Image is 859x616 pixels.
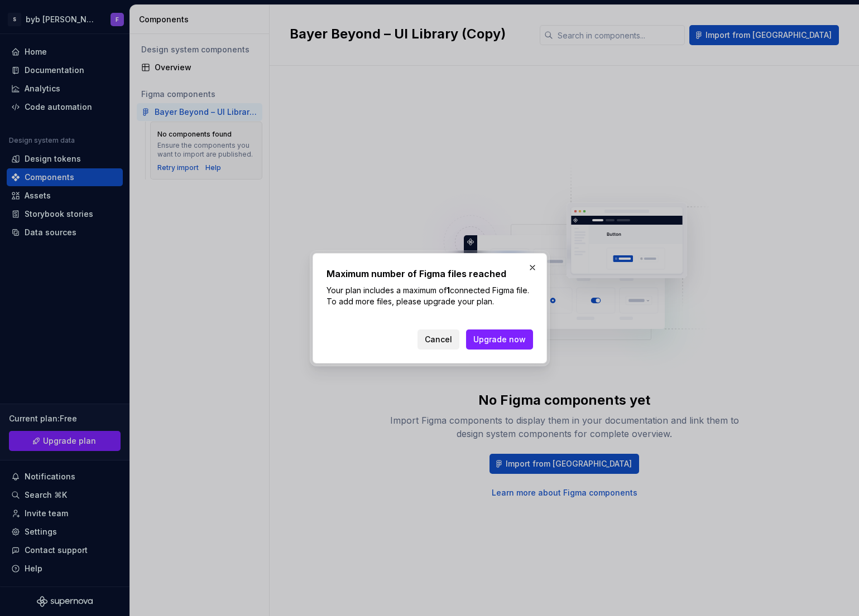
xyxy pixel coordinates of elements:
span: Upgrade now [473,334,526,345]
b: 1 [447,285,450,295]
button: Upgrade now [466,329,533,350]
span: Cancel [425,334,452,345]
h2: Maximum number of Figma files reached [327,267,533,280]
button: Cancel [417,329,459,350]
p: Your plan includes a maximum of connected Figma file. To add more files, please upgrade your plan. [327,285,533,307]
